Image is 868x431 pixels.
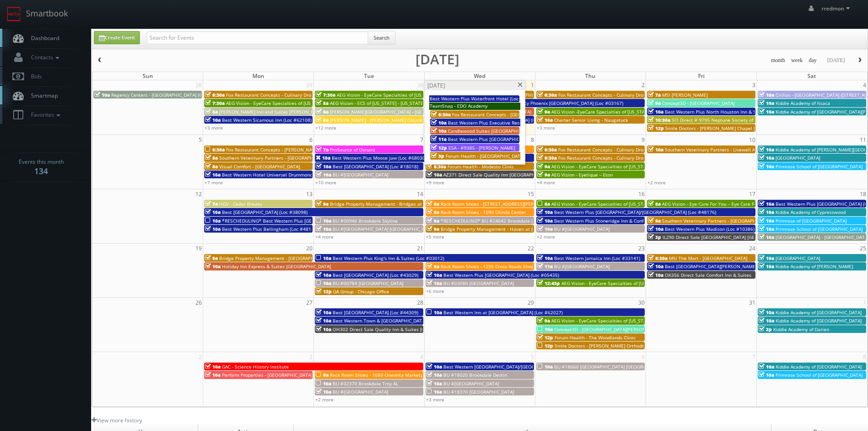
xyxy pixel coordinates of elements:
[426,389,442,395] span: 10a
[219,201,262,207] span: HGV - Cedar Breaks
[527,189,535,199] span: 15
[443,363,595,370] span: Best Western [GEOGRAPHIC_DATA]/[GEOGRAPHIC_DATA] (Loc #05785)
[26,111,62,119] span: Favorites
[222,117,312,123] span: Best Western Sicamous Inn (Loc #62108)
[537,280,560,286] span: 12:45p
[530,352,535,362] span: 5
[554,117,628,123] span: Charter Senior Living - Naugatuck
[222,363,289,370] span: GAC - Science History Institute
[333,317,456,324] span: Best Western Town & [GEOGRAPHIC_DATA] (Loc #05423)
[426,226,439,232] span: 9a
[205,171,221,178] span: 10a
[330,372,432,378] span: Rack Room Shoes - 1080 Oneonta Marketplace
[147,31,368,44] input: Search for Events
[443,380,499,387] span: BU #[GEOGRAPHIC_DATA]
[195,298,203,307] span: 26
[426,201,439,207] span: 8a
[776,218,847,224] span: Primrose of [GEOGRAPHIC_DATA]
[205,226,221,232] span: 10a
[537,117,553,123] span: 10a
[776,209,846,215] span: Kiddie Academy of Cypresswood
[333,280,403,286] span: BU #00784 [GEOGRAPHIC_DATA]
[195,244,203,253] span: 19
[219,155,332,161] span: Southern Veterinary Partners - [GEOGRAPHIC_DATA]
[537,363,553,370] span: 10a
[222,218,379,224] span: *RESCHEDULING* Best Western Plus [GEOGRAPHIC_DATA] (Loc #05521)
[672,117,766,123] span: SCI Direct # 9795 Neptune Society of Chico
[431,128,447,134] span: 10a
[665,263,786,270] span: Best [GEOGRAPHIC_DATA][PERSON_NAME] (Loc #32091)
[305,298,313,307] span: 27
[748,298,756,307] span: 31
[441,209,526,215] span: Rack Room Shoes - 1090 Olinda Center
[554,263,610,270] span: BU #[GEOGRAPHIC_DATA]
[551,201,743,207] span: AEG Vision - EyeCare Specialties of [US_STATE] – Elite Vision Care ([GEOGRAPHIC_DATA])
[665,109,796,115] span: Best Western Plus North Houston Inn & Suites (Loc #44475)
[316,146,329,153] span: 7a
[205,92,225,98] span: 6:30a
[537,317,550,324] span: 9a
[537,155,557,161] span: 6:30a
[759,326,772,332] span: 2p
[647,179,666,186] a: +2 more
[537,209,553,215] span: 10a
[759,317,774,324] span: 10a
[198,352,203,362] span: 2
[474,72,485,80] span: Wed
[530,80,535,90] span: 1
[426,309,442,316] span: 10a
[316,288,332,295] span: 12p
[426,263,439,270] span: 8a
[537,125,555,131] a: +3 more
[195,189,203,199] span: 12
[448,119,628,126] span: Best Western Plus Executive Residency Phoenix [GEOGRAPHIC_DATA] (Loc #03167)
[426,280,442,286] span: 10a
[448,136,564,142] span: Best Western Plus [GEOGRAPHIC_DATA] (Loc #35038)
[441,218,622,224] span: *RESCHEDULING* BU #24642 Brookdale [GEOGRAPHIC_DATA] [GEOGRAPHIC_DATA]
[316,117,329,123] span: 8a
[308,135,313,145] span: 6
[788,55,806,66] button: week
[431,111,451,118] span: 6:30a
[315,396,334,403] a: +2 more
[316,163,331,170] span: 10a
[316,326,331,332] span: 10a
[537,92,557,98] span: 6:30a
[205,163,218,170] span: 8a
[759,218,774,224] span: 10a
[316,372,329,378] span: 8a
[759,263,774,270] span: 10a
[205,109,218,115] span: 8a
[759,163,774,170] span: 10a
[198,135,203,145] span: 5
[416,298,424,307] span: 28
[776,363,862,370] span: Kiddie Academy of [GEOGRAPHIC_DATA]
[554,363,671,370] span: BU #18660 [GEOGRAPHIC_DATA] [GEOGRAPHIC_DATA]
[648,125,664,131] span: 12p
[551,163,714,170] span: AEG Vision - EyeCare Specialties of [US_STATE] – [PERSON_NAME] Eye Care
[330,100,475,106] span: AEG Vision - ECS of [US_STATE] - [US_STATE] Valley Family Eye Care
[448,128,582,134] span: Candlewood Suites [GEOGRAPHIC_DATA] [GEOGRAPHIC_DATA]
[252,72,264,80] span: Mon
[308,352,313,362] span: 3
[448,145,515,151] span: ESA - #9385 - [PERSON_NAME]
[537,226,553,232] span: 10a
[226,100,395,106] span: AEG Vision - EyeCare Specialties of [US_STATE] – Southwest Orlando Eye Care
[443,372,507,378] span: BU #18020 Brookdale Destin
[333,309,418,316] span: Best [GEOGRAPHIC_DATA] (Loc #44309)
[416,80,424,90] span: 30
[637,244,646,253] span: 23
[662,92,708,98] span: MSI [PERSON_NAME]
[219,163,300,170] span: Visual Comfort - [GEOGRAPHIC_DATA]
[637,298,646,307] span: 30
[537,201,550,207] span: 8a
[222,226,318,232] span: Best Western Plus Bellingham (Loc #48188)
[807,72,816,80] span: Sat
[330,117,442,123] span: [PERSON_NAME] - [PERSON_NAME] Columbus Circle
[527,244,535,253] span: 22
[768,55,788,66] button: month
[316,226,331,232] span: 10a
[316,218,331,224] span: 10a
[555,334,636,341] span: Forum Health - The Woodlands Clinic
[222,263,331,270] span: Holiday Inn Express & Suites [GEOGRAPHIC_DATA]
